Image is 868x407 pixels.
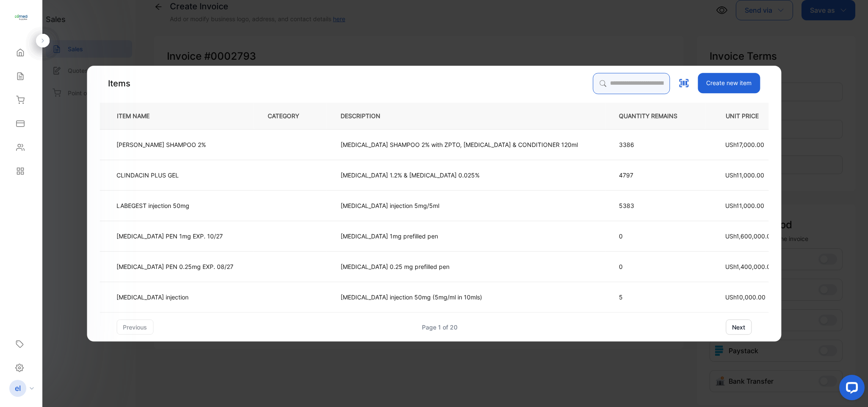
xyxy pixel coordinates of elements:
p: 5383 [619,201,691,210]
p: [MEDICAL_DATA] injection 5mg/5ml [341,201,439,210]
span: USh1,400,000.00 [725,263,774,270]
p: DESCRIPTION [341,111,394,120]
p: el [15,383,21,394]
p: [MEDICAL_DATA] SHAMPOO 2% with ZPTO, [MEDICAL_DATA] & CONDITIONER 120ml [341,140,578,149]
div: Page 1 of 20 [422,323,458,332]
button: Create new item [698,73,760,93]
span: USh11,000.00 [725,202,764,209]
p: 0 [619,262,691,271]
iframe: LiveChat chat widget [832,371,868,407]
p: [MEDICAL_DATA] 0.25 mg prefilled pen [341,262,449,271]
img: logo [15,11,28,24]
span: USh17,000.00 [725,141,764,148]
p: [MEDICAL_DATA] PEN 0.25mg EXP. 08/27 [116,262,233,271]
p: QUANTITY REMAINS [619,111,691,120]
p: UNIT PRICE [719,111,794,120]
p: 4797 [619,171,691,180]
button: previous [116,319,153,335]
p: [PERSON_NAME] SHAMPOO 2% [116,140,206,149]
p: [MEDICAL_DATA] 1.2% & [MEDICAL_DATA] 0.025% [341,171,480,180]
button: next [726,319,752,335]
p: [MEDICAL_DATA] PEN 1mg EXP. 10/27 [116,232,223,241]
p: Items [108,77,130,90]
p: [MEDICAL_DATA] injection 50mg (5mg/ml in 10mls) [341,293,482,302]
span: USh11,000.00 [725,172,764,179]
span: USh1,600,000.00 [725,233,774,240]
p: [MEDICAL_DATA] 1mg prefilled pen [341,232,438,241]
p: LABEGEST injection 50mg [116,201,189,210]
p: 0 [619,232,691,241]
p: [MEDICAL_DATA] injection [116,293,189,302]
p: 3386 [619,140,691,149]
p: ITEM NAME [114,111,163,120]
p: CLINDACIN PLUS GEL [116,171,179,180]
p: 5 [619,293,691,302]
span: USh10,000.00 [725,293,765,301]
p: CATEGORY [268,111,313,120]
